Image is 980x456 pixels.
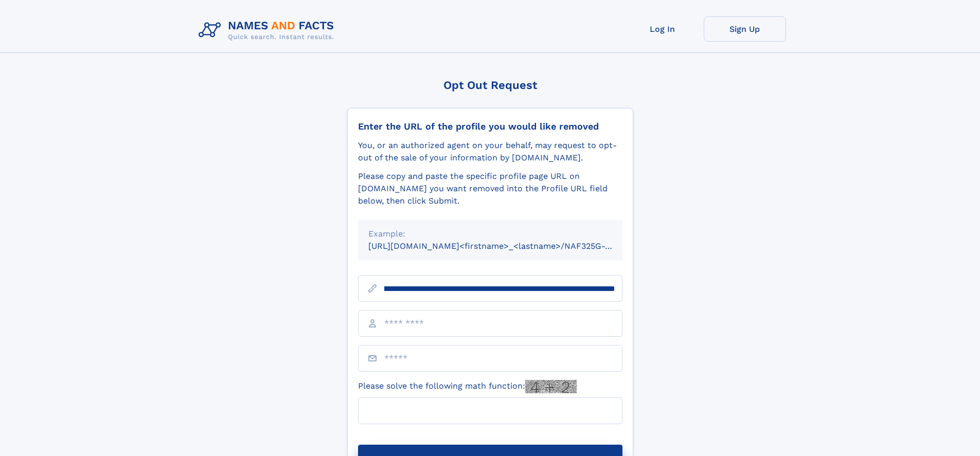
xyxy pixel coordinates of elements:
[358,170,622,207] div: Please copy and paste the specific profile page URL on [DOMAIN_NAME] you want removed into the Pr...
[358,380,577,393] label: Please solve the following math function:
[347,79,633,92] div: Opt Out Request
[194,16,343,44] img: Logo Names and Facts
[368,241,642,251] small: [URL][DOMAIN_NAME]<firstname>_<lastname>/NAF325G-xxxxxxxx
[621,16,704,42] a: Log In
[358,121,622,132] div: Enter the URL of the profile you would like removed
[358,139,622,164] div: You, or an authorized agent on your behalf, may request to opt-out of the sale of your informatio...
[368,228,612,240] div: Example:
[704,16,786,42] a: Sign Up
